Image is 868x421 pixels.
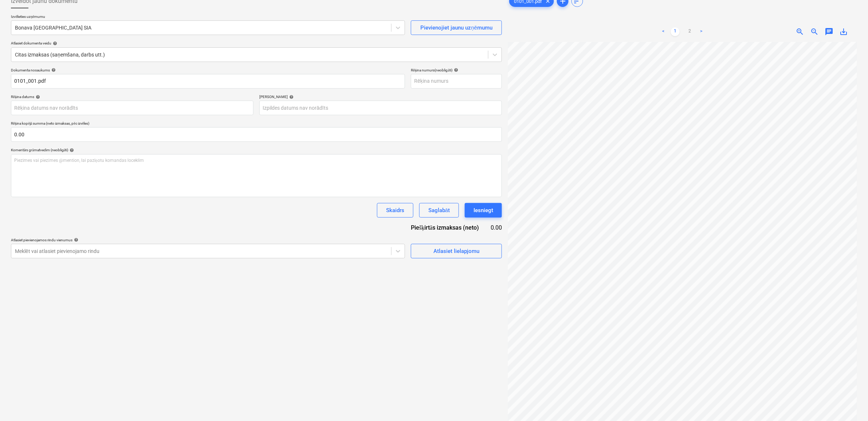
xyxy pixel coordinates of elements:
div: Komentārs grāmatvedim (neobligāti) [11,148,502,152]
div: Skaidrs [386,206,404,215]
button: Iesniegt [465,203,502,218]
input: Rēķina kopējā summa (neto izmaksas, pēc izvēles) [11,127,502,142]
p: Izvēlieties uzņēmumu [11,14,405,20]
div: Pievienojiet jaunu uzņēmumu [421,23,493,32]
button: Skaidrs [377,203,413,218]
span: help [72,238,78,242]
span: help [51,41,57,46]
button: Saglabāt [419,203,459,218]
input: Izpildes datums nav norādīts [259,101,502,115]
div: Piešķirtās izmaksas (neto) [405,223,491,232]
span: help [452,68,458,72]
span: help [34,95,40,99]
input: Dokumenta nosaukums [11,74,405,89]
button: Pievienojiet jaunu uzņēmumu [411,20,502,35]
div: Rēķina numurs (neobligāti) [411,68,502,73]
a: Page 2 [686,27,694,36]
input: Rēķina numurs [411,74,502,89]
div: [PERSON_NAME] [259,94,502,99]
a: Page 1 is your current page [671,27,680,36]
span: help [50,68,56,72]
input: Rēķina datums nav norādīts [11,101,254,115]
span: help [288,95,294,99]
span: save_alt [840,27,848,36]
div: Rēķina datums [11,94,254,99]
span: chat [825,27,834,36]
span: zoom_in [796,27,805,36]
div: Iesniegt [474,206,493,215]
a: Previous page [659,27,668,36]
a: Next page [697,27,706,36]
div: Dokumenta nosaukums [11,68,405,73]
p: Rēķina kopējā summa (neto izmaksas, pēc izvēles) [11,121,502,127]
span: help [68,148,74,152]
span: zoom_out [810,27,819,36]
div: 0.00 [491,223,502,232]
div: Atlasiet pievienojamos rindu vienumus [11,238,405,242]
div: Atlasiet lielapjomu [433,246,479,256]
button: Atlasiet lielapjomu [411,244,502,258]
div: Atlasiet dokumenta veidu [11,41,502,46]
div: Saglabāt [428,206,450,215]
